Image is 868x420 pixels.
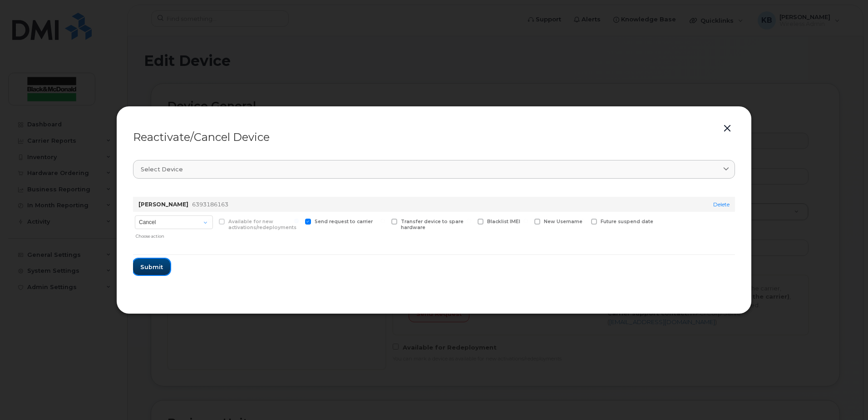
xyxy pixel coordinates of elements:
[133,160,735,179] a: Select device
[601,219,653,225] span: Future suspend date
[228,219,296,230] span: Available for new activations/redeployments
[487,219,520,225] span: Blacklist IMEI
[544,219,582,225] span: New Username
[140,263,163,271] span: Submit
[401,219,464,230] span: Transfer device to spare hardware
[467,219,471,223] input: Blacklist IMEI
[192,201,228,208] span: 6393186163
[294,219,299,223] input: Send request to carrier
[315,219,373,225] span: Send request to carrier
[138,201,188,208] strong: [PERSON_NAME]
[713,201,730,208] a: Delete
[380,219,385,223] input: Transfer device to spare hardware
[580,219,585,223] input: Future suspend date
[141,165,183,174] span: Select device
[133,132,735,143] div: Reactivate/Cancel Device
[208,219,212,223] input: Available for new activations/redeployments
[523,219,528,223] input: New Username
[136,230,213,240] div: Choose action
[133,259,170,275] button: Submit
